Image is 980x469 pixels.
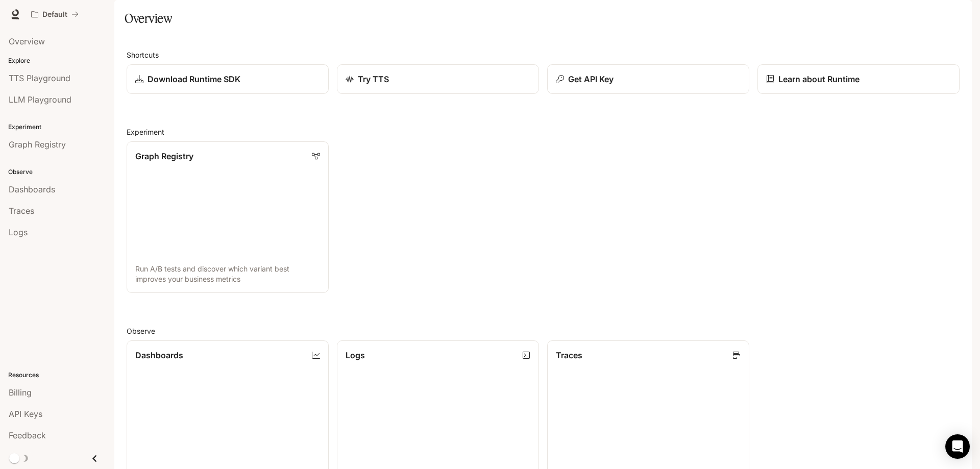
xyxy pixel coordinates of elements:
[127,50,960,60] h2: Shortcuts
[346,349,365,361] p: Logs
[127,127,960,137] h2: Experiment
[547,64,749,94] button: Get API Key
[127,326,960,336] h2: Observe
[135,264,320,284] p: Run A/B tests and discover which variant best improves your business metrics
[757,64,960,94] a: Learn about Runtime
[148,73,240,85] p: Download Runtime SDK
[358,73,389,85] p: Try TTS
[127,141,329,293] a: Graph RegistryRun A/B tests and discover which variant best improves your business metrics
[568,73,614,85] p: Get API Key
[135,349,183,361] p: Dashboards
[125,8,172,29] h1: Overview
[42,10,67,19] p: Default
[337,64,539,94] a: Try TTS
[135,150,193,162] p: Graph Registry
[945,434,970,459] div: Open Intercom Messenger
[27,4,83,24] button: All workspaces
[778,73,860,85] p: Learn about Runtime
[556,349,582,361] p: Traces
[127,64,329,94] a: Download Runtime SDK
